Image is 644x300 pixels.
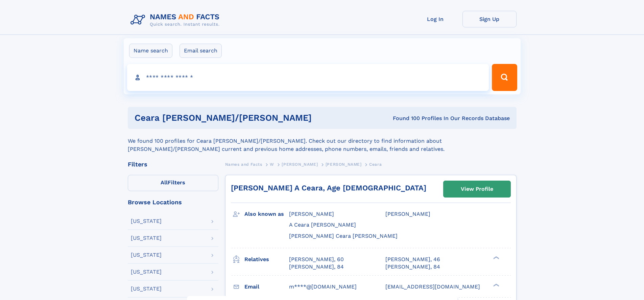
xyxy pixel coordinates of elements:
[282,160,318,168] a: [PERSON_NAME]
[289,222,356,228] span: A Ceara [PERSON_NAME]
[270,160,274,168] a: W
[385,283,480,290] span: [EMAIL_ADDRESS][DOMAIN_NAME]
[131,235,162,241] div: [US_STATE]
[135,114,352,122] h1: Ceara [PERSON_NAME]/[PERSON_NAME]
[289,263,344,271] a: [PERSON_NAME], 84
[385,211,430,217] span: [PERSON_NAME]
[289,256,344,263] a: [PERSON_NAME], 60
[444,181,510,197] a: View Profile
[326,160,362,168] a: [PERSON_NAME]
[385,263,440,271] a: [PERSON_NAME], 84
[270,162,274,167] span: W
[369,162,382,167] span: Ceara
[127,64,489,91] input: search input
[128,161,218,167] div: Filters
[244,254,289,265] h3: Relatives
[385,256,440,263] a: [PERSON_NAME], 46
[492,64,517,91] button: Search Button
[128,175,218,191] label: Filters
[131,269,162,275] div: [US_STATE]
[231,184,426,192] a: [PERSON_NAME] A Ceara, Age [DEMOGRAPHIC_DATA]
[129,44,172,58] label: Name search
[289,211,334,217] span: [PERSON_NAME]
[244,281,289,293] h3: Email
[352,115,510,122] div: Found 100 Profiles In Our Records Database
[128,129,517,153] div: We found 100 profiles for Ceara [PERSON_NAME]/[PERSON_NAME]. Check out our directory to find info...
[289,233,398,239] span: [PERSON_NAME] Ceara [PERSON_NAME]
[128,11,225,29] img: Logo Names and Facts
[225,160,262,168] a: Names and Facts
[492,283,500,287] div: ❯
[128,199,218,205] div: Browse Locations
[408,11,462,27] a: Log In
[161,179,168,186] span: All
[492,255,500,260] div: ❯
[244,208,289,220] h3: Also known as
[131,252,162,258] div: [US_STATE]
[131,218,162,224] div: [US_STATE]
[326,162,362,167] span: [PERSON_NAME]
[282,162,318,167] span: [PERSON_NAME]
[131,286,162,292] div: [US_STATE]
[462,11,517,27] a: Sign Up
[461,181,493,197] div: View Profile
[180,44,222,58] label: Email search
